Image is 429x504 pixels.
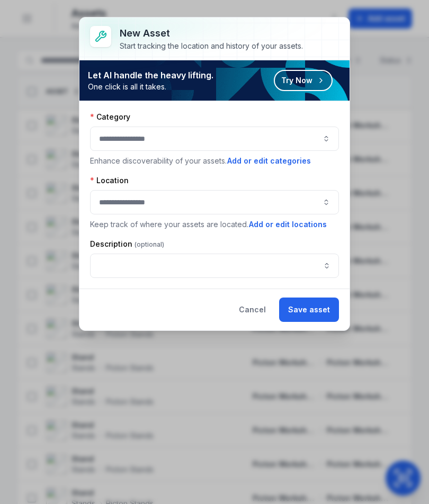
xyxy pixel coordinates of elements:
[120,26,303,41] h3: New asset
[120,41,303,51] div: Start tracking the location and history of your assets.
[279,298,339,322] button: Save asset
[90,175,129,186] label: Location
[230,298,275,322] button: Cancel
[90,254,339,278] input: asset-add:description-label
[248,219,327,230] button: Add or edit locations
[88,69,213,82] strong: Let AI handle the heavy lifting.
[90,155,339,167] p: Enhance discoverability of your assets.
[227,155,311,167] button: Add or edit categories
[274,70,333,91] button: Try Now
[90,219,339,230] p: Keep track of where your assets are located.
[90,112,130,122] label: Category
[90,239,164,249] label: Description
[88,82,213,92] span: One click is all it takes.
